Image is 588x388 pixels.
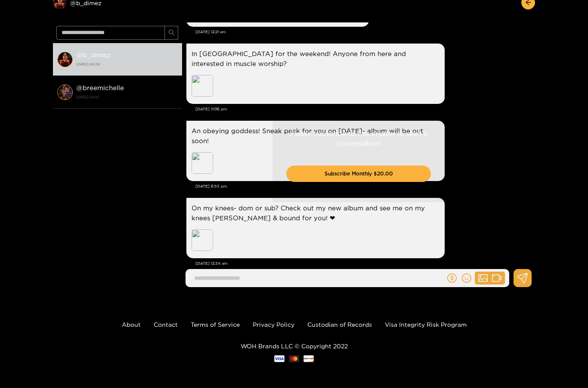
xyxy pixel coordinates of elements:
[57,84,73,100] img: conversation
[286,128,431,148] p: Please subscribe to this creator to start a conversation!
[253,321,294,328] a: Privacy Policy
[76,60,178,68] strong: [DATE] 00:34
[76,84,124,91] strong: @ breemichelle
[76,93,178,101] strong: [DATE] 22:03
[191,321,240,328] a: Terms of Service
[286,166,431,182] button: Subscribe Monthly $20.00
[57,52,73,67] img: conversation
[76,51,110,59] strong: @ b_dimez
[168,29,175,37] span: search
[385,321,467,328] a: Visa Integrity Risk Program
[164,26,178,40] button: search
[154,321,178,328] a: Contact
[122,321,141,328] a: About
[307,321,372,328] a: Custodian of Records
